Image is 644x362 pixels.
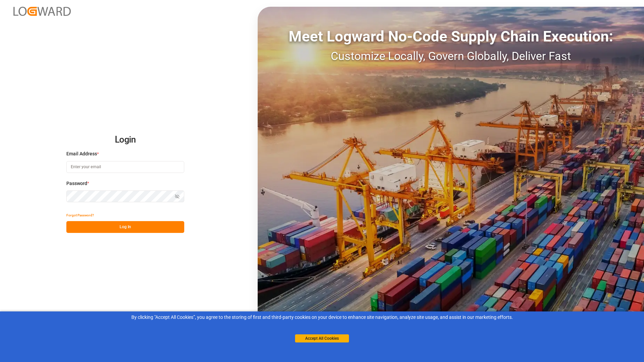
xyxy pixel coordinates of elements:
button: Log In [66,221,184,233]
img: Logward_new_orange.png [13,7,71,16]
div: By clicking "Accept All Cookies”, you agree to the storing of first and third-party cookies on yo... [5,314,639,321]
div: Customize Locally, Govern Globally, Deliver Fast [258,48,644,65]
button: Forgot Password? [66,209,94,221]
button: Accept All Cookies [295,334,349,342]
div: Meet Logward No-Code Supply Chain Execution: [258,25,644,48]
input: Enter your email [66,161,184,173]
span: Email Address [66,150,97,157]
span: Password [66,180,87,187]
h2: Login [66,129,184,151]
